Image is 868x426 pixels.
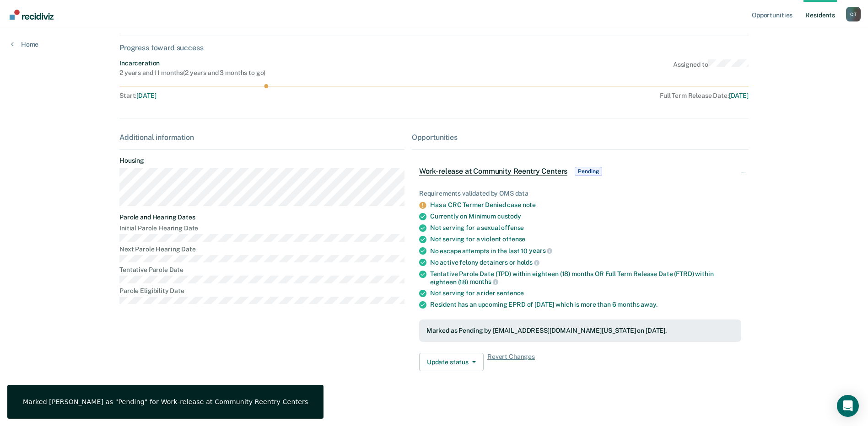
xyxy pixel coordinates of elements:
dt: Parole Eligibility Date [119,287,404,295]
div: 2 years and 11 months ( 2 years and 3 months to go ) [119,69,265,77]
button: Profile dropdown button [846,7,861,21]
dt: Next Parole Hearing Date [119,245,404,253]
span: sentence [496,289,524,297]
div: Resident has an upcoming EPRD of [DATE] which is more than 6 months [430,301,741,309]
span: Revert Changes [487,353,535,371]
span: holds [517,259,539,266]
div: No active felony detainers or [430,258,741,266]
div: No escape attempts in the last 10 [430,247,741,255]
div: Tentative Parole Date (TPD) within eighteen (18) months OR Full Term Release Date (FTRD) within e... [430,270,741,286]
span: Work-release at Community Reentry Centers [419,167,567,176]
div: Not serving for a sexual [430,224,741,232]
div: Not serving for a violent [430,235,741,243]
div: Start : [119,92,406,100]
span: away. [641,301,657,308]
span: [DATE] [729,92,749,99]
div: Incarceration [119,59,265,67]
span: offense [502,235,525,243]
div: Has a CRC Termer Denied case note [430,201,741,209]
dt: Initial Parole Hearing Date [119,224,404,232]
span: custody [497,213,521,220]
div: Marked [PERSON_NAME] as "Pending" for Work-release at Community Reentry Centers [23,398,308,406]
span: [DATE] [136,92,156,99]
dt: Tentative Parole Date [119,266,404,274]
img: Recidiviz [10,10,54,20]
span: offense [501,224,524,231]
div: Opportunities [412,133,749,142]
div: Progress toward success [119,43,749,52]
div: Work-release at Community Reentry CentersPending [412,157,749,186]
button: Update status [419,353,484,371]
div: Open Intercom Messenger [837,395,859,417]
div: Assigned to [673,59,749,77]
div: Not serving for a rider [430,289,741,297]
div: C T [846,7,861,21]
div: Additional information [119,133,404,142]
div: Currently on Minimum [430,213,741,220]
dt: Parole and Hearing Dates [119,213,404,221]
span: months [469,278,498,285]
span: Pending [575,167,602,176]
div: Full Term Release Date : [410,92,749,100]
a: Home [11,40,38,48]
div: Requirements validated by OMS data [419,190,741,197]
span: years [529,247,552,254]
dt: Housing [119,157,404,165]
div: Marked as Pending by [EMAIL_ADDRESS][DOMAIN_NAME][US_STATE] on [DATE]. [426,327,734,335]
